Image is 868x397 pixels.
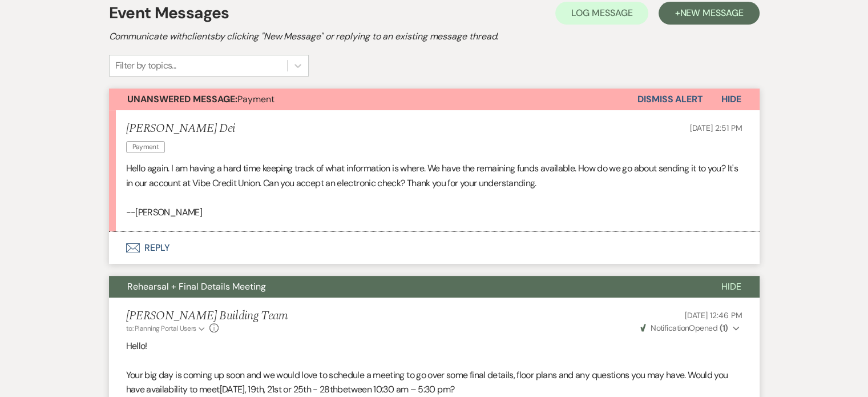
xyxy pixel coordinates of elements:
[126,205,742,220] p: --[PERSON_NAME]
[126,122,236,136] h5: [PERSON_NAME] Dei
[126,161,742,190] p: Hello again. I am having a hard time keeping track of what information is where. We have the rema...
[220,383,338,395] span: [DATE], 19th, 21st or 25th - 28th
[126,339,742,354] p: Hello!
[127,93,237,105] strong: Unanswered Message:
[680,7,743,19] span: New Message
[639,322,742,334] button: NotificationOpened (1)
[689,123,742,133] span: [DATE] 2:51 PM
[126,323,207,334] button: to: Planning Portal Users
[126,324,196,333] span: to: Planning Portal Users
[127,280,266,292] span: Rehearsal + Final Details Meeting
[719,323,728,333] strong: ( 1 )
[703,276,760,298] button: Hide
[721,93,741,105] span: Hide
[109,232,760,264] button: Reply
[685,310,742,320] span: [DATE] 12:46 PM
[115,59,176,73] div: Filter by topics...
[126,141,165,153] span: Payment
[640,323,728,333] span: Opened
[703,89,760,110] button: Hide
[571,7,632,19] span: Log Message
[109,1,229,25] h1: Event Messages
[109,276,703,298] button: Rehearsal + Final Details Meeting
[127,93,274,105] span: Payment
[721,280,741,292] span: Hide
[126,368,742,397] p: Your big day is coming up soon and we would love to schedule a meeting to go over some final deta...
[109,30,760,43] h2: Communicate with clients by clicking "New Message" or replying to an existing message thread.
[555,2,648,25] button: Log Message
[637,89,703,110] button: Dismiss Alert
[651,323,689,333] span: Notification
[659,2,759,25] button: +New Message
[126,309,288,323] h5: [PERSON_NAME] Building Team
[109,89,637,110] button: Unanswered Message:Payment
